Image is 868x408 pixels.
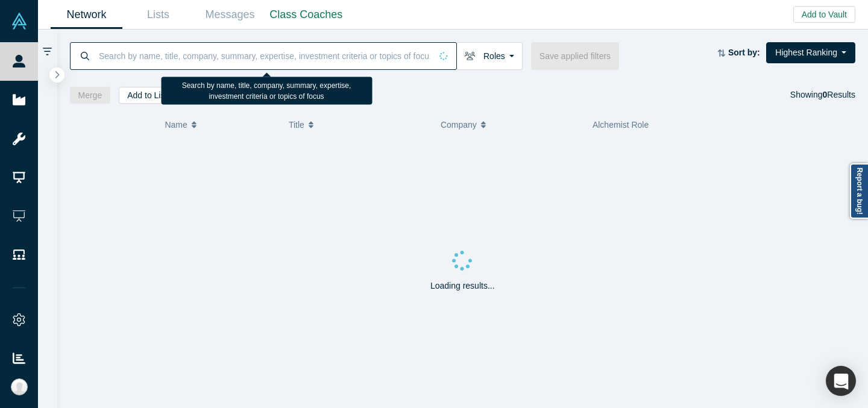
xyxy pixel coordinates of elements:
[531,42,619,70] button: Save applied filters
[766,42,855,63] button: Highest Ranking
[11,13,28,30] img: Alchemist Vault Logo
[165,112,276,137] button: Name
[728,48,760,57] strong: Sort by:
[456,42,523,70] button: Roles
[194,1,266,29] a: Messages
[790,87,855,104] div: Showing
[11,378,28,395] img: Ally Hoang's Account
[122,1,194,29] a: Lists
[823,90,828,99] strong: 0
[593,120,649,130] span: Alchemist Role
[98,42,431,70] input: Search by name, title, company, summary, expertise, investment criteria or topics of focus
[289,112,304,137] span: Title
[823,90,855,99] span: Results
[793,6,855,23] button: Add to Vault
[430,280,495,292] p: Loading results...
[119,87,175,104] button: Add to List
[850,163,868,219] a: Report a bug!
[70,87,111,104] button: Merge
[289,112,428,137] button: Title
[441,112,580,137] button: Company
[165,112,187,137] span: Name
[266,1,347,29] a: Class Coaches
[441,112,477,137] span: Company
[51,1,122,29] a: Network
